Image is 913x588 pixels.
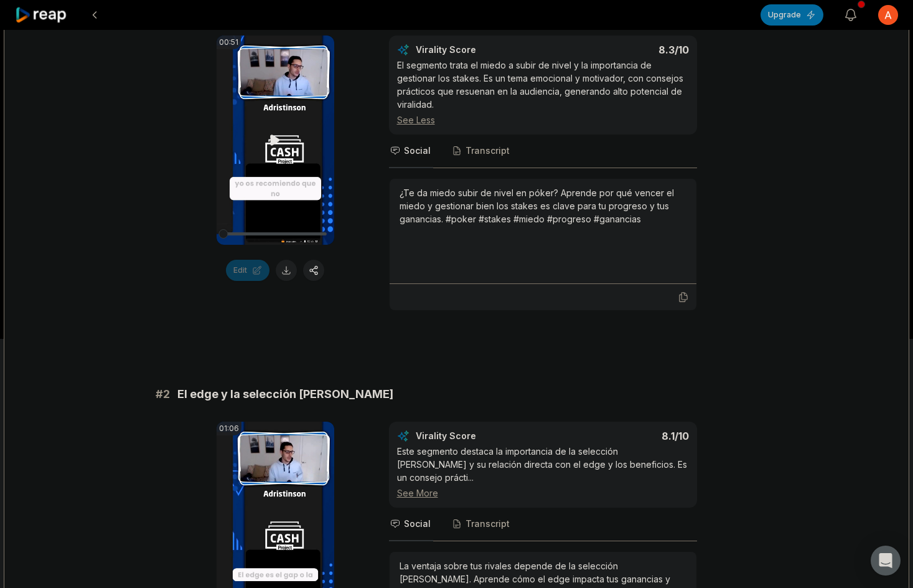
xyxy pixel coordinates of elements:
[397,486,689,500] div: See More
[156,386,170,403] span: # 2
[871,546,901,576] div: Open Intercom Messenger
[416,430,550,442] div: Virality Score
[466,145,510,157] span: Transcript
[466,518,510,530] span: Transcript
[404,145,431,157] span: Social
[400,186,686,225] div: ¿Te da miedo subir de nivel en póker? Aprende por qué vencer el miedo y gestionar bien los stakes...
[389,508,697,541] nav: Tabs
[397,113,689,126] div: See Less
[397,445,689,500] div: Este segmento destaca la importancia de la selección [PERSON_NAME] y su relación directa con el e...
[389,135,697,168] nav: Tabs
[404,518,431,530] span: Social
[555,430,689,442] div: 8.1 /10
[217,36,334,245] video: Your browser does not support mp4 format.
[761,4,823,26] button: Upgrade
[555,44,689,56] div: 8.3 /10
[416,44,550,56] div: Virality Score
[177,386,393,403] span: El edge y la selección [PERSON_NAME]
[397,59,689,126] div: El segmento trata el miedo a subir de nivel y la importancia de gestionar los stakes. Es un tema ...
[226,260,269,281] button: Edit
